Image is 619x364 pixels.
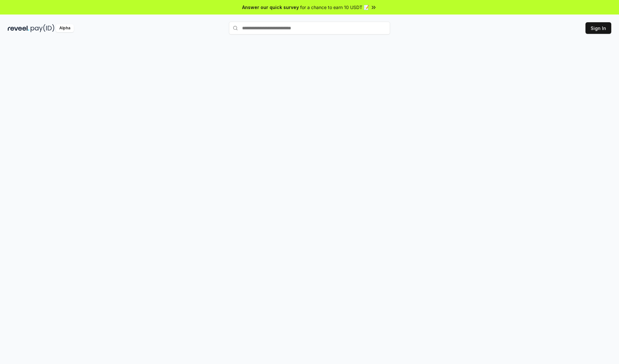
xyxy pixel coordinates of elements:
span: Answer our quick survey [242,4,299,11]
div: Alpha [56,24,74,32]
img: reveel_dark [8,24,29,32]
button: Sign In [585,22,611,34]
img: pay_id [31,24,54,32]
span: for a chance to earn 10 USDT 📝 [300,4,369,11]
